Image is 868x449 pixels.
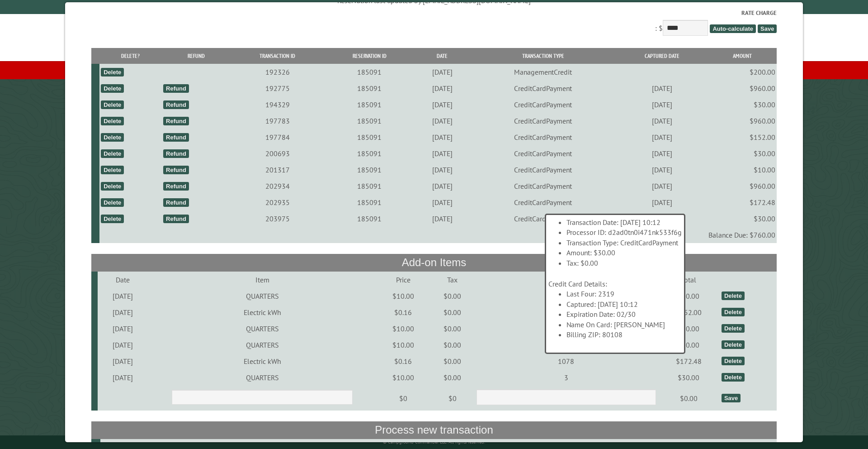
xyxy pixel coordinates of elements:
[616,80,708,96] td: [DATE]
[163,149,189,158] div: Refund
[616,145,708,162] td: [DATE]
[710,24,756,33] span: Auto-calculate
[148,369,376,386] td: QUARTERS
[616,48,708,64] th: Captured Date
[430,337,475,353] td: $0.00
[163,198,189,207] div: Refund
[657,369,720,386] td: $30.00
[148,304,376,320] td: Electric kWh
[430,369,475,386] td: $0.00
[376,320,430,337] td: $10.00
[101,182,124,191] div: Delete
[325,145,415,162] td: 185091
[101,215,124,223] div: Delete
[657,386,720,411] td: $0.00
[414,80,470,96] td: [DATE]
[708,162,777,178] td: $10.00
[616,162,708,178] td: [DATE]
[657,304,720,320] td: $152.00
[566,320,682,330] li: Name On Card: [PERSON_NAME]
[163,182,189,191] div: Refund
[98,288,148,304] td: [DATE]
[708,48,777,64] th: Amount
[231,113,325,129] td: 197783
[148,272,376,288] td: Item
[231,129,325,145] td: 197784
[414,145,470,162] td: [DATE]
[98,320,148,337] td: [DATE]
[758,24,777,33] span: Save
[325,129,415,145] td: 185091
[148,337,376,353] td: QUARTERS
[566,227,682,237] li: Processor ID: d2ad0tn0i471nk533f6g
[470,96,616,113] td: CreditCardPayment
[101,149,124,158] div: Delete
[91,9,777,38] div: : $
[325,162,415,178] td: 185091
[566,330,682,339] li: Billing ZIP: 80108
[566,217,682,227] li: Transaction Date: [DATE] 10:12
[708,96,777,113] td: $30.00
[430,288,475,304] td: $0.00
[470,162,616,178] td: CreditCardPayment
[101,133,124,142] div: Delete
[475,304,657,320] td: 950
[616,210,708,227] td: [DATE]
[722,324,745,333] div: Delete
[708,210,777,227] td: $30.00
[657,288,720,304] td: $30.00
[430,272,475,288] td: Tax
[101,84,124,93] div: Delete
[325,178,415,194] td: 185091
[91,421,777,439] th: Process new transaction
[616,96,708,113] td: [DATE]
[98,337,148,353] td: [DATE]
[657,272,720,288] td: Total
[231,178,325,194] td: 202934
[722,394,741,402] div: Save
[376,369,430,386] td: $10.00
[470,64,616,80] td: ManagementCredit
[325,80,415,96] td: 185091
[657,353,720,369] td: $172.48
[414,113,470,129] td: [DATE]
[722,340,745,349] div: Delete
[566,258,682,268] li: Tax: $0.00
[475,369,657,386] td: 3
[325,64,415,80] td: 185091
[475,320,657,337] td: 3
[98,304,148,320] td: [DATE]
[99,227,777,243] td: Balance Due: $760.00
[376,304,430,320] td: $0.16
[566,248,682,258] li: Amount: $30.00
[475,353,657,369] td: 1078
[231,210,325,227] td: 203975
[99,48,162,64] th: Delete?
[430,304,475,320] td: $0.00
[708,113,777,129] td: $960.00
[163,117,189,125] div: Refund
[376,386,430,411] td: $0
[475,272,657,288] td: Quantity
[98,272,148,288] td: Date
[163,215,189,223] div: Refund
[231,96,325,113] td: 194329
[475,337,657,353] td: 1
[101,68,124,76] div: Delete
[470,194,616,210] td: CreditCardPayment
[414,178,470,194] td: [DATE]
[470,210,616,227] td: CreditCardPayment
[414,96,470,113] td: [DATE]
[325,210,415,227] td: 185091
[566,238,682,248] li: Transaction Type: CreditCardPayment
[163,100,189,109] div: Refund
[325,194,415,210] td: 185091
[414,64,470,80] td: [DATE]
[325,96,415,113] td: 185091
[98,353,148,369] td: [DATE]
[470,80,616,96] td: CreditCardPayment
[383,439,485,445] small: © Campground Commander LLC. All rights reserved.
[414,194,470,210] td: [DATE]
[470,145,616,162] td: CreditCardPayment
[470,48,616,64] th: Transaction Type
